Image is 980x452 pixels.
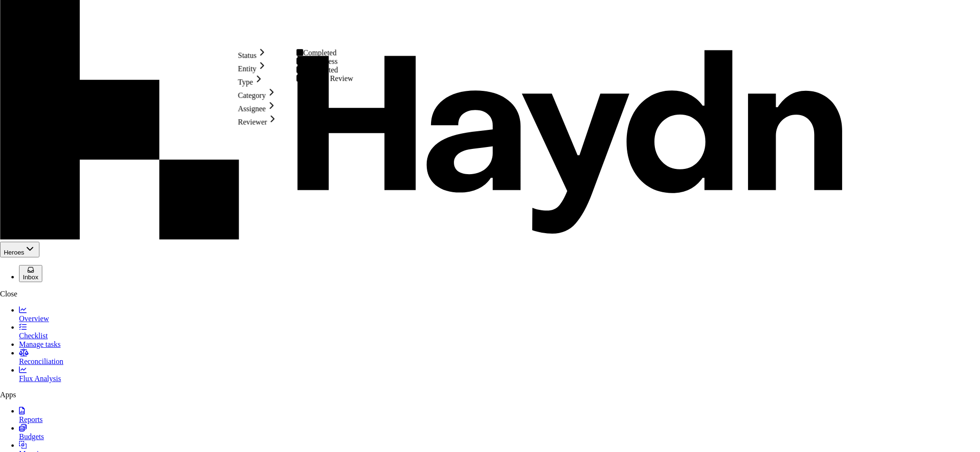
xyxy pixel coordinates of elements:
span: Reviewer [238,118,267,126]
span: Pending Review [297,74,353,82]
span: Entity [238,65,257,73]
span: In Progress [297,57,337,65]
span: Not Started [297,66,338,74]
span: Status [238,51,257,59]
span: Type [238,78,253,86]
span: Completed [297,49,336,57]
span: Category [238,91,266,99]
span: Assignee [238,105,266,113]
